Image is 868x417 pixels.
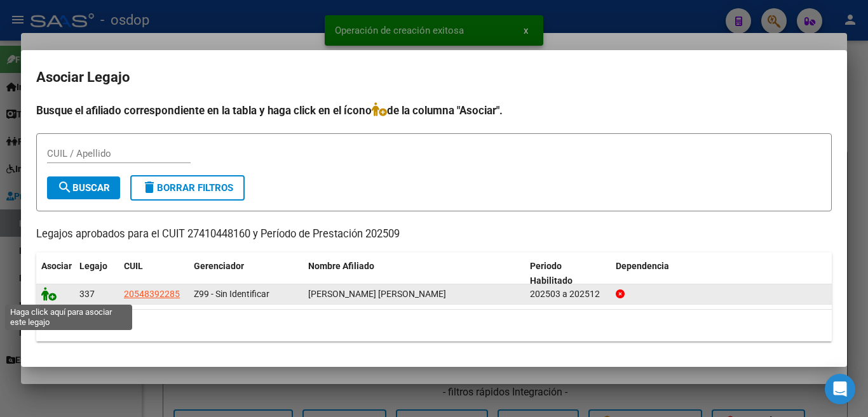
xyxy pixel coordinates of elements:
h2: Asociar Legajo [36,65,832,89]
div: 202503 a 202512 [530,287,606,301]
datatable-header-cell: Gerenciador [189,253,303,295]
span: Gerenciador [194,261,244,271]
span: Legajo [79,261,107,271]
datatable-header-cell: Nombre Afiliado [303,253,525,295]
h4: Busque el afiliado correspondiente en la tabla y haga click en el ícono de la columna "Asociar". [36,102,832,119]
span: Buscar [57,182,110,194]
span: 337 [79,289,95,299]
datatable-header-cell: Legajo [74,253,119,295]
datatable-header-cell: Dependencia [611,253,832,295]
span: GOMEZ MATEO BENJAMIN ALEJANDRO [308,289,446,299]
span: Borrar Filtros [142,182,233,194]
datatable-header-cell: CUIL [119,253,189,295]
button: Buscar [47,176,120,199]
span: Z99 - Sin Identificar [194,289,269,299]
span: Asociar [41,261,72,271]
p: Legajos aprobados para el CUIT 27410448160 y Período de Prestación 202509 [36,227,832,242]
div: 1 registros [36,310,832,341]
mat-icon: search [57,180,72,195]
span: 20548392285 [124,289,180,299]
span: CUIL [124,261,143,271]
button: Borrar Filtros [130,175,245,201]
mat-icon: delete [142,180,157,195]
datatable-header-cell: Asociar [36,253,74,295]
datatable-header-cell: Periodo Habilitado [525,253,611,295]
span: Dependencia [616,261,669,271]
div: Open Intercom Messenger [825,374,855,404]
span: Periodo Habilitado [530,261,573,286]
span: Nombre Afiliado [308,261,374,271]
